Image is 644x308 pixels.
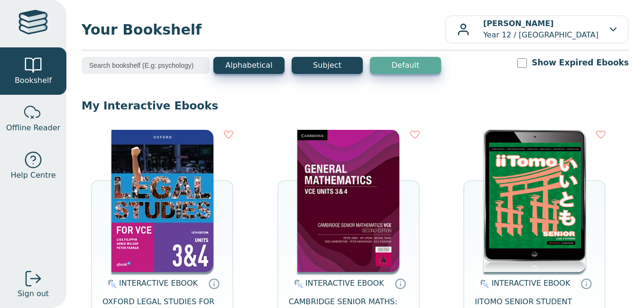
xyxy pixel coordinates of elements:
span: Sign out [18,288,49,299]
img: interactive.svg [477,278,489,290]
img: 8e53cb1d-ca1b-4931-9110-8def98f2689a.png [484,130,586,272]
label: Show Expired Ebooks [532,57,629,69]
button: Alphabetical [213,57,285,74]
button: [PERSON_NAME]Year 12 / [GEOGRAPHIC_DATA] [445,15,629,44]
button: Default [370,57,441,74]
p: Year 12 / [GEOGRAPHIC_DATA] [483,18,598,41]
button: Subject [292,57,363,74]
input: Search bookshelf (E.g: psychology) [82,57,210,74]
span: INTERACTIVE EBOOK [119,279,198,288]
span: INTERACTIVE EBOOK [305,279,384,288]
img: be5b08ab-eb35-4519-9ec8-cbf0bb09014d.jpg [111,130,213,272]
a: Interactive eBooks are accessed online via the publisher’s portal. They contain interactive resou... [395,278,406,289]
span: Your Bookshelf [82,19,445,40]
a: Interactive eBooks are accessed online via the publisher’s portal. They contain interactive resou... [208,278,220,289]
img: interactive.svg [291,278,303,290]
span: Help Centre [10,170,55,181]
b: [PERSON_NAME] [483,19,554,28]
span: Bookshelf [15,75,52,86]
a: Interactive eBooks are accessed online via the publisher’s portal. They contain interactive resou... [580,278,592,289]
img: interactive.svg [105,278,117,290]
p: My Interactive Ebooks [82,99,629,113]
img: 2d857910-8719-48bf-a398-116ea92bfb73.jpg [297,130,399,272]
span: INTERACTIVE EBOOK [491,279,570,288]
span: Offline Reader [6,122,60,134]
